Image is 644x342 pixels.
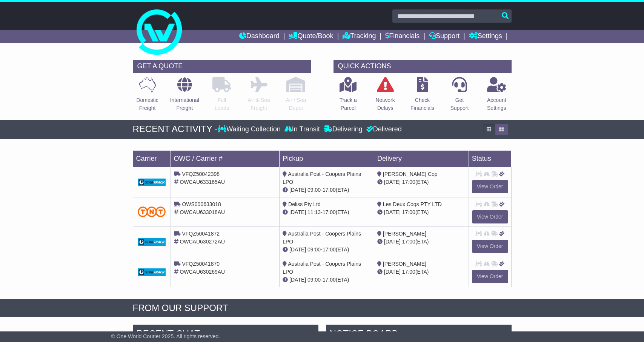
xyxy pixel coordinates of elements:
[402,209,415,215] span: 17:00
[170,96,199,112] p: International Freight
[385,30,420,43] a: Financials
[171,150,280,167] td: OWC / Carrier #
[450,96,469,112] p: Get Support
[288,201,321,207] span: Deliss Pty Ltd
[384,239,401,245] span: [DATE]
[343,30,376,43] a: Tracking
[410,96,434,112] p: Check Financials
[450,77,469,116] a: GetSupport
[307,277,321,283] span: 09:00
[384,269,401,275] span: [DATE]
[323,209,336,215] span: 17:00
[307,187,321,193] span: 09:00
[182,171,220,177] span: VFQZ50042398
[218,125,282,134] div: Waiting Collection
[472,210,508,223] a: View Order
[472,270,508,283] a: View Order
[180,239,225,245] span: OWCAU630272AU
[283,246,371,254] div: - (ETA)
[307,246,321,253] span: 09:00
[377,208,466,216] div: (ETA)
[283,231,361,245] span: Australia Post - Coopers Plains LPO
[383,171,438,177] span: [PERSON_NAME] Cop
[377,178,466,186] div: (ETA)
[283,276,371,284] div: - (ETA)
[410,77,435,116] a: CheckFinancials
[374,150,469,167] td: Delivery
[323,246,336,253] span: 17:00
[469,30,502,43] a: Settings
[138,268,166,276] img: GetCarrierServiceDarkLogo
[402,269,415,275] span: 17:00
[182,231,220,237] span: VFQZ50041872
[248,96,270,112] p: Air & Sea Freight
[182,261,220,267] span: VFQZ50041870
[133,303,512,314] div: FROM OUR SUPPORT
[383,201,442,207] span: Les Deux Coqs PTY LTD
[180,269,225,275] span: OWCAU630269AU
[180,209,225,215] span: OWCAU633018AU
[364,125,402,134] div: Delivered
[289,246,306,253] span: [DATE]
[384,179,401,185] span: [DATE]
[136,96,158,112] p: Domestic Freight
[283,125,322,134] div: In Transit
[289,30,333,43] a: Quote/Book
[283,186,371,194] div: - (ETA)
[307,209,321,215] span: 11:13
[133,124,218,135] div: RECENT ACTIVITY -
[377,238,466,246] div: (ETA)
[377,268,466,276] div: (ETA)
[133,60,311,73] div: GET A QUOTE
[383,231,426,237] span: [PERSON_NAME]
[289,187,306,193] span: [DATE]
[472,180,508,193] a: View Order
[239,30,280,43] a: Dashboard
[138,206,166,217] img: TNT_Domestic.png
[472,240,508,253] a: View Order
[340,96,357,112] p: Track a Parcel
[136,77,158,116] a: DomesticFreight
[289,277,306,283] span: [DATE]
[283,261,361,275] span: Australia Post - Coopers Plains LPO
[289,209,306,215] span: [DATE]
[334,60,512,73] div: QUICK ACTIONS
[469,150,511,167] td: Status
[487,77,507,116] a: AccountSettings
[283,171,361,185] span: Australia Post - Coopers Plains LPO
[429,30,460,43] a: Support
[339,77,357,116] a: Track aParcel
[375,96,395,112] p: Network Delays
[322,125,364,134] div: Delivering
[111,333,220,339] span: © One World Courier 2025. All rights reserved.
[323,187,336,193] span: 17:00
[375,77,395,116] a: NetworkDelays
[487,96,506,112] p: Account Settings
[138,179,166,186] img: GetCarrierServiceDarkLogo
[402,239,415,245] span: 17:00
[138,238,166,246] img: GetCarrierServiceDarkLogo
[286,96,306,112] p: Air / Sea Depot
[280,150,374,167] td: Pickup
[170,77,200,116] a: InternationalFreight
[212,96,231,112] p: Full Loads
[323,277,336,283] span: 17:00
[384,209,401,215] span: [DATE]
[180,179,225,185] span: OWCAU633165AU
[182,201,221,207] span: OWS000633018
[383,261,426,267] span: [PERSON_NAME]
[133,150,171,167] td: Carrier
[283,208,371,216] div: - (ETA)
[402,179,415,185] span: 17:00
